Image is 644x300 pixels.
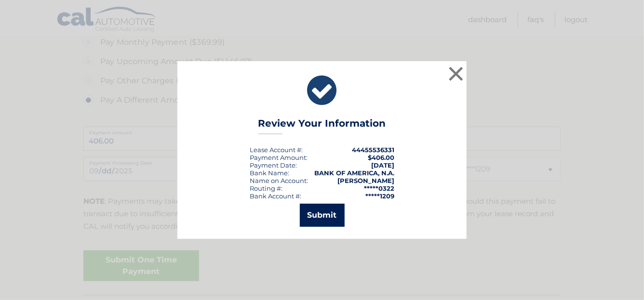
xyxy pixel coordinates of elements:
[314,169,394,177] strong: BANK OF AMERICA, N.A.
[250,161,297,169] div: :
[250,161,295,169] span: Payment Date
[446,64,466,83] button: ×
[250,177,308,184] div: Name on Account:
[250,154,308,161] div: Payment Amount:
[250,184,282,192] div: Routing #:
[258,117,386,134] h3: Review Your Information
[371,161,394,169] span: [DATE]
[300,204,345,227] button: Submit
[250,169,289,177] div: Bank Name:
[368,154,394,161] span: $406.00
[250,146,303,154] div: Lease Account #:
[352,146,394,154] strong: 44455536331
[250,192,301,200] div: Bank Account #:
[337,177,394,184] strong: [PERSON_NAME]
